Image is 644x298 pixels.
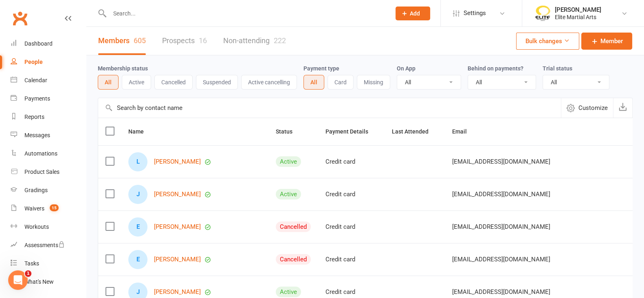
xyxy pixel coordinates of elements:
span: Email [452,128,476,135]
div: Active [276,156,301,167]
span: [EMAIL_ADDRESS][DOMAIN_NAME] [452,252,550,267]
span: Payment Details [325,128,377,135]
span: Member [600,36,623,46]
a: Messages [11,126,86,145]
a: Dashboard [11,35,86,53]
span: [EMAIL_ADDRESS][DOMAIN_NAME] [452,186,550,202]
button: Active [122,75,151,90]
div: Workouts [24,223,49,230]
label: Trial status [543,65,572,72]
a: Automations [11,145,86,163]
div: Messages [24,132,50,138]
div: 605 [134,36,146,45]
input: Search by contact name [98,98,561,118]
div: Calendar [24,77,47,83]
span: [EMAIL_ADDRESS][DOMAIN_NAME] [452,154,550,169]
button: Missing [357,75,390,90]
span: Status [276,128,301,135]
input: Search... [107,8,385,19]
a: Members605 [98,27,146,55]
a: Tasks [11,254,86,273]
label: Membership status [98,65,148,72]
div: Cancelled [276,254,311,265]
label: On App [397,65,415,72]
div: [PERSON_NAME] [555,6,601,13]
div: Credit card [325,256,377,263]
button: Status [276,127,301,136]
label: Payment type [303,65,339,72]
button: All [303,75,324,90]
div: Active [276,189,301,199]
a: Member [581,33,632,50]
div: Credit card [325,223,377,230]
button: Bulk changes [516,33,579,50]
span: 1 [25,270,31,277]
span: Last Attended [392,128,437,135]
img: thumb_image1508806937.png [534,5,551,22]
button: Name [128,127,153,136]
a: Clubworx [10,8,30,28]
span: Settings [464,4,486,22]
div: Dashboard [24,40,53,47]
a: [PERSON_NAME] [154,191,201,198]
div: Elite Martial Arts [555,13,601,21]
button: Active cancelling [241,75,297,90]
iframe: Intercom live chat [8,270,28,290]
span: 15 [50,204,59,211]
button: Customize [561,98,613,118]
div: Tasks [24,260,39,267]
a: Product Sales [11,163,86,181]
div: 222 [274,36,286,45]
a: [PERSON_NAME] [154,158,201,165]
a: Calendar [11,71,86,90]
div: Payments [24,95,50,102]
label: Behind on payments? [468,65,523,72]
a: [PERSON_NAME] [154,223,201,230]
a: Payments [11,90,86,108]
a: Waivers 15 [11,199,86,218]
a: What's New [11,273,86,291]
a: [PERSON_NAME] [154,256,201,263]
div: What's New [24,278,54,285]
div: Credit card [325,158,377,165]
div: Credit card [325,191,377,198]
span: Name [128,128,153,135]
a: [PERSON_NAME] [154,289,201,296]
span: Customize [578,103,608,113]
button: Suspended [196,75,238,90]
div: Gradings [24,187,48,193]
a: Workouts [11,218,86,236]
span: [EMAIL_ADDRESS][DOMAIN_NAME] [452,219,550,234]
a: Prospects16 [162,27,207,55]
div: People [24,59,43,65]
button: Email [452,127,476,136]
div: Product Sales [24,169,59,175]
div: Leia [128,152,147,171]
div: 16 [199,36,207,45]
div: Automations [24,150,57,157]
a: Non-attending222 [223,27,286,55]
a: Assessments [11,236,86,254]
div: Juan [128,185,147,204]
button: Card [327,75,354,90]
div: Waivers [24,205,44,212]
button: Last Attended [392,127,437,136]
div: Credit card [325,289,377,296]
button: Cancelled [154,75,193,90]
div: Reports [24,114,44,120]
button: All [98,75,119,90]
div: Active [276,287,301,297]
div: Cancelled [276,221,311,232]
a: Gradings [11,181,86,199]
button: Add [396,7,430,20]
a: Reports [11,108,86,126]
div: Assessments [24,242,65,248]
a: People [11,53,86,71]
button: Payment Details [325,127,377,136]
div: Elias [128,217,147,237]
div: Emerlyn [128,250,147,269]
span: Add [410,10,420,17]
